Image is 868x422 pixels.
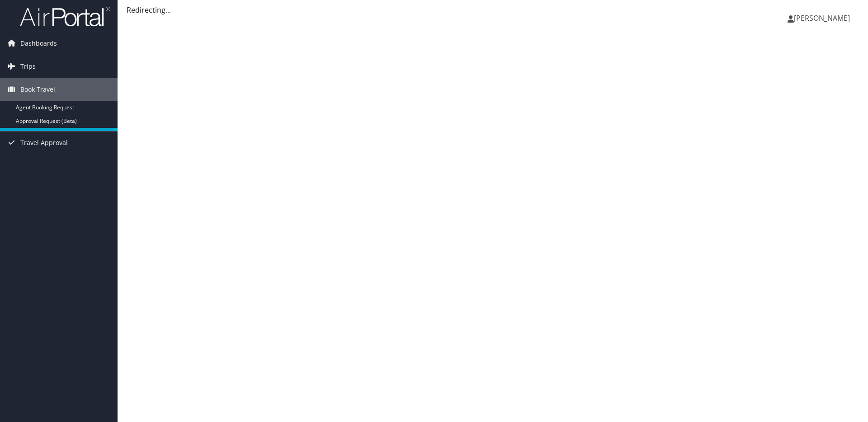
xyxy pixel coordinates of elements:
span: Book Travel [20,78,55,101]
img: airportal-logo.png [20,6,110,27]
span: [PERSON_NAME] [794,13,850,23]
span: Trips [20,55,36,78]
div: Redirecting... [127,5,859,15]
span: Dashboards [20,32,57,55]
a: [PERSON_NAME] [788,5,859,32]
span: Travel Approval [20,131,68,154]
